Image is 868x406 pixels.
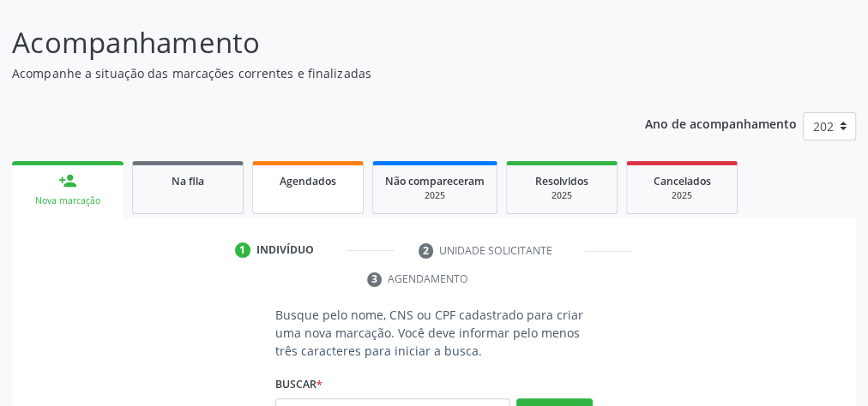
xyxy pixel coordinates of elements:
[275,372,322,398] label: Buscar
[172,174,204,188] span: Na fila
[24,194,112,207] div: Nova marcação
[58,171,77,190] div: person_add
[12,21,603,64] p: Acompanhamento
[654,174,711,188] span: Cancelados
[535,174,588,188] span: Resolvidos
[280,174,336,188] span: Agendados
[12,64,603,82] p: Acompanhe a situação das marcações correntes e finalizadas
[385,189,485,202] div: 2025
[235,242,250,258] div: 1
[275,306,593,360] p: Busque pelo nome, CNS ou CPF cadastrado para criar uma nova marcação. Você deve informar pelo men...
[385,174,485,188] span: Não compareceram
[256,242,314,258] div: Indivíduo
[639,189,725,202] div: 2025
[519,189,605,202] div: 2025
[645,112,797,134] p: Ano de acompanhamento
